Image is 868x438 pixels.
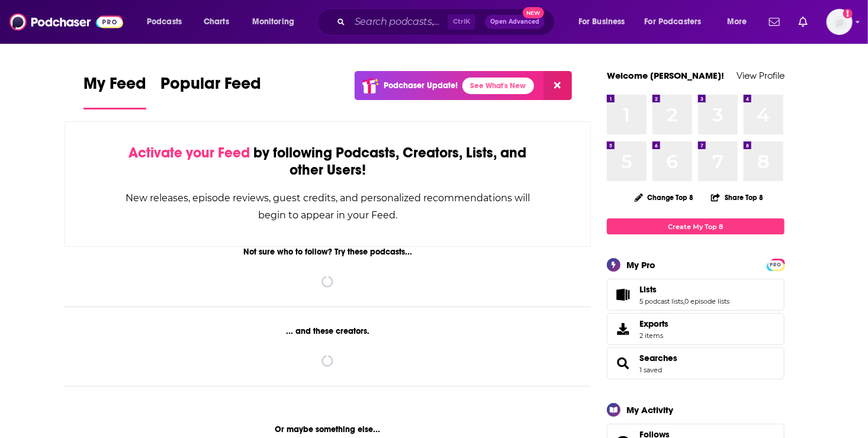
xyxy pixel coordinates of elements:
img: Podchaser - Follow, Share and Rate Podcasts [9,11,123,33]
a: Charts [196,12,236,31]
button: open menu [244,12,310,31]
div: by following Podcasts, Creators, Lists, and other Users! [124,144,531,179]
a: Show notifications dropdown [794,12,812,32]
div: My Pro [626,259,655,270]
a: 1 saved [639,366,662,374]
a: Exports [607,313,785,345]
span: For Business [578,14,625,30]
div: Search podcasts, credits, & more... [329,8,566,36]
a: Lists [639,284,729,295]
span: Exports [639,318,668,329]
button: Open AdvancedNew [485,15,545,29]
a: Searches [639,353,677,363]
span: My Feed [83,73,146,101]
input: Search podcasts, credits, & more... [350,12,448,31]
span: More [727,14,747,30]
img: User Profile [827,9,853,35]
a: My Feed [83,73,146,109]
a: Lists [611,286,635,303]
div: New releases, episode reviews, guest credits, and personalized recommendations will begin to appe... [124,189,531,224]
span: Activate your Feed [128,144,250,162]
a: View Profile [737,70,785,81]
button: open menu [139,12,197,31]
button: Show profile menu [827,9,853,35]
span: Popular Feed [160,73,261,101]
svg: Add a profile image [843,9,853,18]
span: For Podcasters [645,14,702,30]
p: Podchaser Update! [384,80,458,91]
a: 5 podcast lists [639,297,683,305]
span: Searches [607,347,785,379]
span: 2 items [639,331,668,340]
span: Monitoring [252,14,294,30]
a: Popular Feed [160,73,261,109]
a: Welcome [PERSON_NAME]! [607,70,724,81]
a: PRO [769,260,783,269]
button: Change Top 8 [628,190,701,205]
button: open menu [719,12,762,31]
span: Lists [639,284,657,295]
span: Open Advanced [490,19,539,25]
span: New [523,7,544,18]
span: Lists [607,279,785,311]
span: Logged in as roneledotsonRAD [827,9,853,35]
div: Or maybe something else... [65,424,591,434]
button: Share Top 8 [711,186,764,209]
a: Create My Top 8 [607,218,785,234]
span: Charts [204,14,229,30]
button: open menu [570,12,640,31]
span: , [683,297,684,305]
span: Exports [611,321,635,337]
a: See What's New [462,78,534,94]
div: ... and these creators. [65,326,591,336]
a: 0 episode lists [684,297,729,305]
span: Ctrl K [448,14,475,30]
a: Show notifications dropdown [764,12,785,32]
div: Not sure who to follow? Try these podcasts... [65,247,591,257]
span: Podcasts [147,14,182,30]
button: open menu [637,12,719,31]
a: Searches [611,355,635,372]
div: My Activity [626,404,673,416]
span: PRO [769,260,783,269]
